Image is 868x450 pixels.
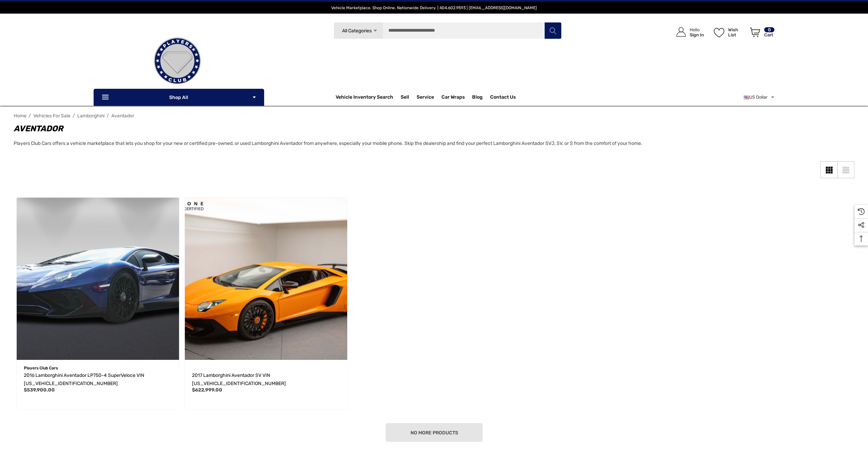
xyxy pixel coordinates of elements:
[143,27,211,95] img: Players Club | Cars For Sale
[764,27,774,32] p: 0
[14,113,27,119] a: Home
[750,28,760,37] svg: Review Your Cart
[764,32,774,37] p: Cart
[669,20,707,44] a: Sign in
[185,198,347,360] img: For Sale 2017 Lamborghini Aventador SV VIN ZHWUC3ZD3HLA05312
[820,161,837,178] a: Grid View
[331,5,537,10] span: Vehicle Marketplace. Shop Online. Nationwide Delivery. | 404.602.9593 | [EMAIL_ADDRESS][DOMAIN_NAME]
[837,161,854,178] a: List View
[728,27,746,37] p: Wish List
[192,371,340,388] a: 2017 Lamborghini Aventador SV VIN ZHWUC3ZD3HLA05312,$622,999.00
[858,208,865,215] svg: Recently Viewed
[744,90,775,104] a: USD
[24,372,144,386] span: 2016 Lamborghini Aventador LP750-4 SuperVeloce VIN [US_VEHICLE_IDENTIFICATION_NUMBER]
[17,198,179,360] a: 2016 Lamborghini Aventador LP750-4 SuperVeloce VIN ZHWUF3ZD9GLA04400,$539,900.00
[544,22,561,39] button: Search
[714,28,724,37] svg: Wish List
[14,423,854,442] nav: pagination
[252,95,257,100] svg: Icon Arrow Down
[690,32,704,37] p: Sign In
[490,94,516,102] a: Contact Us
[472,94,483,102] a: Blog
[854,235,868,242] svg: Top
[676,27,686,37] svg: Icon User Account
[401,94,409,102] span: Sell
[33,113,70,119] a: Vehicles For Sale
[17,198,179,360] img: For Sale: 2016 Lamborghini Aventador LP750-4 SuperVeloce VIN ZHWUF3ZD9GLA04400
[690,27,704,32] p: Hello
[192,372,286,386] span: 2017 Lamborghini Aventador SV VIN [US_VEHICLE_IDENTIFICATION_NUMBER]
[417,94,434,102] a: Service
[111,113,134,119] a: Aventador
[858,222,865,229] svg: Social Media
[77,113,105,119] a: Lamborghini
[24,364,172,372] p: Players Club Cars
[441,90,472,104] a: Car Wraps
[14,110,854,122] nav: Breadcrumb
[373,28,378,33] svg: Icon Arrow Down
[711,20,747,44] a: Wish List Wish List
[24,387,55,393] span: $539,900.00
[24,371,172,388] a: 2016 Lamborghini Aventador LP750-4 SuperVeloce VIN ZHWUF3ZD9GLA04400,$539,900.00
[747,20,775,47] a: Cart with 0 items
[401,90,417,104] a: Sell
[334,22,383,39] a: All Categories Icon Arrow Down Icon Arrow Up
[192,387,222,393] span: $622,999.00
[185,198,347,360] a: 2017 Lamborghini Aventador SV VIN ZHWUC3ZD3HLA05312,$622,999.00
[336,94,393,102] a: Vehicle Inventory Search
[441,94,465,102] span: Car Wraps
[14,139,742,148] p: Players Club Cars offers a vehicle marketplace that lets you shop for your new or certified pre-o...
[94,89,264,106] p: Shop All
[101,94,111,101] svg: Icon Line
[342,28,371,34] span: All Categories
[14,122,742,135] h1: Aventador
